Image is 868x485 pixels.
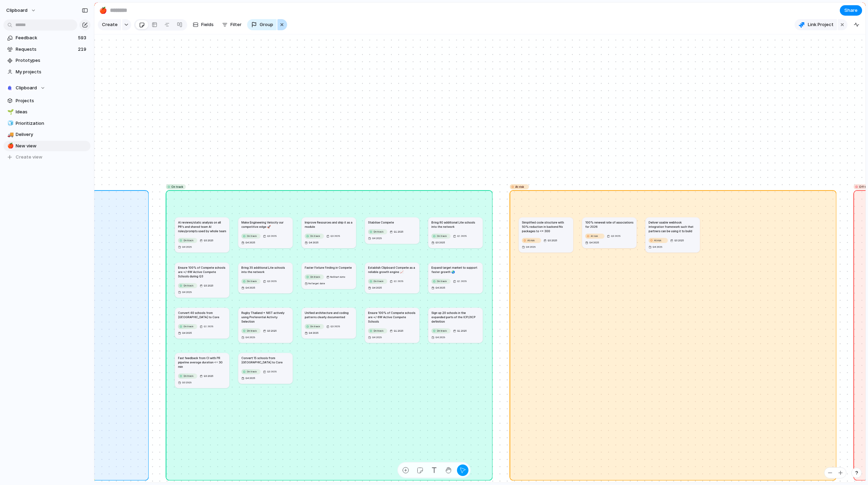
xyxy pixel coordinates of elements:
span: Q3 2025 [181,380,192,385]
span: Q1 2025 [456,234,468,238]
a: Requests219 [3,44,90,55]
button: Q3 2025 [606,233,622,239]
button: Q4 2025 [177,289,194,295]
span: Q4 2025 [308,331,319,335]
button: On track [304,323,325,329]
button: Link Project [795,19,837,30]
button: At risk [521,237,542,243]
a: Feedback593 [3,33,90,43]
span: On track [183,284,194,287]
span: Q4 2025 [181,290,192,294]
button: 🍎 [6,143,13,149]
h1: Unified architecture and coding patterns clearly documented [305,310,353,319]
div: 🍎New view [3,141,90,151]
h1: Bring 80 additional Lite schools into the network [432,220,480,229]
button: Group [247,19,277,30]
span: Q3 2025 [330,324,341,329]
button: Q3 2025 [199,237,215,243]
button: On track [367,278,388,284]
span: On track [373,329,384,332]
span: On track [247,329,257,332]
span: Feedback [16,34,76,41]
span: Link Project [808,21,834,28]
span: Q1 2025 [456,279,468,283]
button: Q3 2025 [177,380,194,386]
button: On track [240,328,261,334]
button: On track [304,274,325,280]
div: 🌱 [7,108,12,116]
button: Q1 2025 [452,328,468,334]
span: Q3 2025 [434,240,446,244]
span: Delivery [16,131,88,138]
div: 🍎 [7,142,12,150]
span: Clipboard [16,84,37,91]
span: Q3 2025 [203,283,214,288]
span: Q1 2025 [393,329,404,333]
span: Share [844,7,858,14]
span: New view [16,143,88,149]
button: On track [431,278,451,284]
span: Q4 2025 [434,285,446,290]
button: On track [431,233,451,239]
button: On track [240,233,261,239]
h1: Convert 40 schools from [GEOGRAPHIC_DATA] to Core [178,310,226,319]
a: 🧊Prioritization [3,118,90,129]
button: Filter [219,19,244,30]
span: Q4 2025 [588,240,600,244]
button: On track [367,229,388,235]
span: Q4 2025 [244,335,256,339]
span: On track [373,230,384,233]
button: Q1 2025 [389,229,405,235]
button: On track [431,328,451,334]
button: Q4 2025 [240,375,257,381]
button: Q1 2025 [452,233,468,239]
h1: Ensure 100% of Compete schools are +/-6W Active Compete Schools during Q3 [178,265,226,278]
button: Q1 2025 [452,278,468,284]
button: On track [177,237,198,243]
button: Create [98,19,121,30]
button: 🧊 [6,120,13,127]
button: Q4 2025 [521,244,537,250]
button: Q4 2025 [240,334,257,340]
button: On track [367,328,388,334]
h1: Improve Resources and ship it as a module [305,220,353,229]
span: Requests [16,46,76,53]
button: Q4 2025 [304,240,320,245]
button: Q3 2025 [262,278,278,284]
span: Q4 2025 [308,240,319,244]
span: Q4 2025 [371,285,382,290]
span: On track [183,374,194,378]
span: On track [183,325,194,328]
button: Q3 2025 [325,323,342,329]
div: 🍎 [99,6,107,15]
h1: Convert 15 schools from [GEOGRAPHIC_DATA] to Core [242,356,290,364]
button: Q1 2025 [199,323,215,329]
span: Fields [201,21,214,28]
button: Q1 2025 [389,278,405,284]
span: At risk [591,234,598,238]
h1: Faster Fixture Finding in Compete [305,265,352,269]
h1: Stabilise Compete [368,220,394,224]
span: Q3 2025 [203,374,214,378]
div: 🚚 [7,131,12,139]
h1: Ensure 100% of Compete schools are +/-6W Active Compete Schools [368,310,416,323]
h1: Rugby Thailand + NIST actively using Preferential Activity Selection [242,310,290,323]
button: Q3 2025 [431,240,447,245]
button: NoTarget date [304,281,326,286]
span: Q3 2025 [203,238,214,242]
button: Q3 2025 [262,369,278,374]
span: clipboard [6,7,27,14]
span: 593 [78,34,88,41]
a: Projects [3,96,90,106]
button: Q4 2025 [367,235,384,241]
span: Q4 2025 [525,245,536,249]
button: Q1 2025 [389,328,405,334]
span: Q4 2025 [371,236,382,240]
button: Q4 2025 [584,240,601,245]
button: Create view [3,152,90,162]
div: 🚚Delivery [3,129,90,140]
button: Q4 2025 [240,240,257,245]
button: Q3 2025 [199,373,215,379]
span: On track [247,370,257,373]
button: Q4 2025 [367,285,384,291]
